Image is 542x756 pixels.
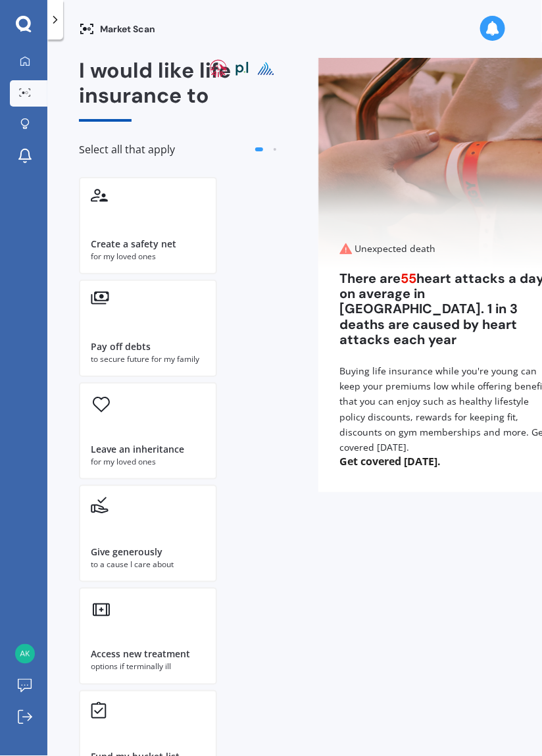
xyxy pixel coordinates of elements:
img: partners life logo [232,58,253,79]
div: to secure future for my family [91,353,205,365]
div: to a cause I care about [91,559,205,570]
div: Access new treatment [91,648,190,661]
div: for my loved ones [91,251,205,263]
span: I would like life insurance to [79,58,250,109]
div: Market Scan [79,21,155,37]
img: pinnacle life logo [255,58,276,79]
img: aia logo [208,58,229,79]
div: for my loved ones [91,456,205,468]
div: Leave an inheritance [91,443,184,456]
span: Select all that apply [79,143,175,156]
div: Create a safety net [91,238,176,251]
div: Give generously [91,545,162,559]
div: options if terminally ill [91,661,205,673]
img: c5805b16e0b2c000af89f9428bc03f88 [15,644,35,664]
div: Pay off debts [91,340,151,353]
span: 55 [401,270,416,287]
